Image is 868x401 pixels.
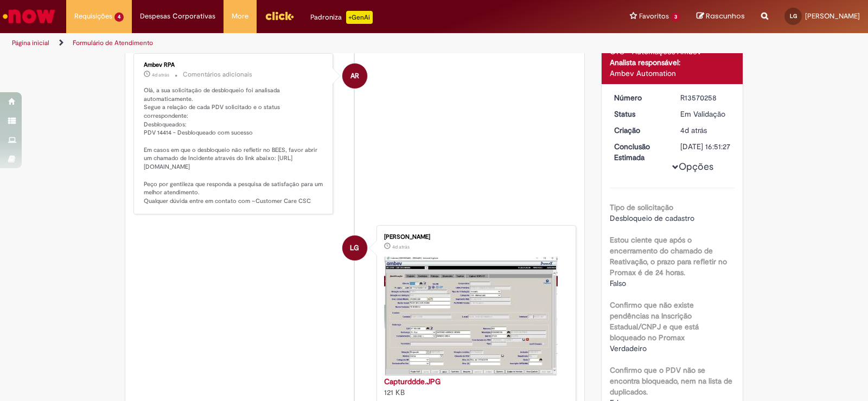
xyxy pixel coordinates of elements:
[8,33,571,53] ul: Trilhas de página
[342,63,367,88] div: Ambev RPA
[610,235,727,277] b: Estou ciente que após o encerramento do chamado de Reativação, o prazo para refletir no Promax é ...
[140,11,215,22] span: Despesas Corporativas
[392,244,410,250] time: 26/09/2025 11:51:17
[342,235,367,260] div: Luiza Dall Pozzollo Greff
[114,12,124,22] span: 4
[606,109,673,119] dt: Status
[384,377,441,386] a: Capturddde.JPG
[152,72,169,78] span: 4d atrás
[144,86,324,206] p: Olá, a sua solicitação de desbloqueio foi analisada automaticamente. Segue a relação de cada PDV ...
[606,92,673,103] dt: Número
[639,11,669,22] span: Favoritos
[671,12,680,22] span: 3
[680,125,707,135] time: 26/09/2025 11:51:20
[610,57,735,68] div: Analista responsável:
[144,62,324,68] div: Ambev RPA
[232,11,248,22] span: More
[706,11,745,21] span: Rascunhos
[1,5,57,27] img: ServiceNow
[384,376,565,398] div: 121 KB
[350,235,359,261] span: LG
[680,141,731,152] div: [DATE] 16:51:27
[606,125,673,136] dt: Criação
[680,92,731,103] div: R13570258
[610,300,699,342] b: Confirmo que não existe pendências na Inscrição Estadual/CNPJ e que está bloqueado no Promax
[265,8,294,24] img: click_logo_yellow_360x200.png
[392,244,410,250] span: 4d atrás
[697,11,745,22] a: Rascunhos
[610,68,735,79] div: Ambev Automation
[680,125,707,135] span: 4d atrás
[74,11,112,22] span: Requisições
[805,11,860,21] span: [PERSON_NAME]
[790,12,797,20] span: LG
[350,63,359,89] span: AR
[152,72,169,78] time: 26/09/2025 13:11:28
[384,234,565,240] div: [PERSON_NAME]
[310,11,373,24] div: Padroniza
[610,213,694,223] span: Desbloqueio de cadastro
[73,39,153,47] a: Formulário de Atendimento
[680,109,731,119] div: Em Validação
[680,125,731,136] div: 26/09/2025 11:51:20
[610,202,673,212] b: Tipo de solicitação
[610,343,647,353] span: Verdadeiro
[346,11,373,24] p: +GenAi
[12,39,49,47] a: Página inicial
[610,278,626,288] span: Falso
[610,365,732,397] b: Confirmo que o PDV não se encontra bloqueado, nem na lista de duplicados.
[183,70,252,79] small: Comentários adicionais
[606,141,673,163] dt: Conclusão Estimada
